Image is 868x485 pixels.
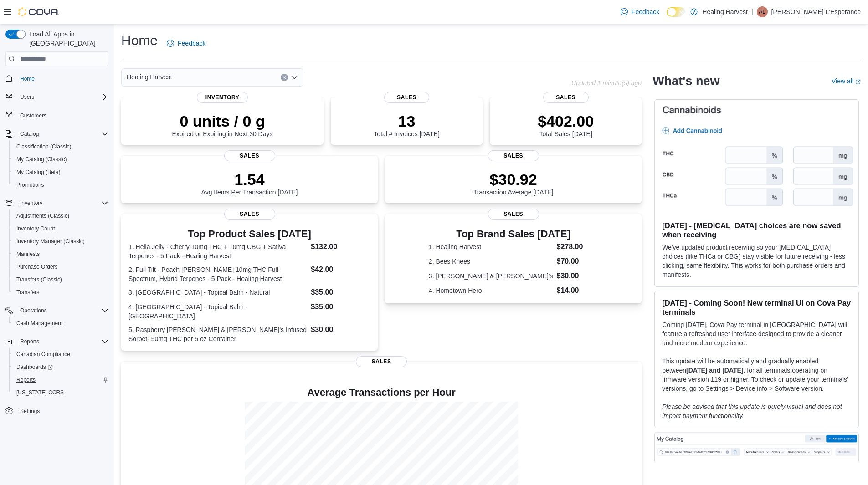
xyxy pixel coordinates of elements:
[16,198,108,209] span: Inventory
[172,112,273,138] div: Expired or Expiring in Next 30 Days
[311,301,370,312] dd: $35.00
[771,6,861,17] p: [PERSON_NAME] L'Esperance
[16,289,39,296] span: Transfers
[311,264,370,275] dd: $42.00
[20,93,34,101] span: Users
[9,386,112,399] button: [US_STATE] CCRS
[127,71,172,82] span: Healing Harvest
[652,74,719,88] h2: What's new
[9,209,112,222] button: Adjustments (Classic)
[751,6,753,17] p: |
[13,154,71,165] a: My Catalog (Classic)
[172,112,273,130] p: 0 units / 0 g
[178,39,205,48] span: Feedback
[20,112,46,119] span: Customers
[16,389,64,396] span: [US_STATE] CCRS
[384,92,430,103] span: Sales
[374,112,439,138] div: Total # Invoices [DATE]
[20,408,40,415] span: Settings
[667,7,686,17] input: Dark Mode
[13,387,67,398] a: [US_STATE] CCRS
[686,367,743,374] strong: [DATE] and [DATE]
[662,221,851,239] h3: [DATE] - [MEDICAL_DATA] choices are now saved when receiving
[13,287,108,298] span: Transfers
[9,248,112,260] button: Manifests
[13,179,108,190] span: Promotions
[571,79,642,87] p: Updated 1 minute(s) ago
[662,320,851,347] p: Coming [DATE], Cova Pay terminal in [GEOGRAPHIC_DATA] will feature a refreshed user interface des...
[201,170,298,196] div: Avg Items Per Transaction [DATE]
[163,34,209,52] a: Feedback
[429,257,553,266] dt: 2. Bees Knees
[13,387,108,398] span: Washington CCRS
[121,31,158,50] h1: Home
[224,150,275,161] span: Sales
[16,92,38,102] button: Users
[128,288,307,297] dt: 3. [GEOGRAPHIC_DATA] - Topical Balm - Natural
[488,209,539,220] span: Sales
[13,154,108,165] span: My Catalog (Classic)
[473,170,554,189] p: $30.92
[832,77,861,85] a: View allExternal link
[13,318,66,329] a: Cash Management
[13,374,108,385] span: Reports
[473,170,554,196] div: Transaction Average [DATE]
[20,130,39,138] span: Catalog
[16,238,85,245] span: Inventory Manager (Classic)
[9,235,112,248] button: Inventory Manager (Classic)
[2,128,112,140] button: Catalog
[13,362,56,373] a: Dashboards
[2,109,112,122] button: Customers
[128,229,370,240] h3: Top Product Sales [DATE]
[20,307,47,314] span: Operations
[311,324,370,335] dd: $30.00
[197,92,248,103] span: Inventory
[16,363,53,371] span: Dashboards
[429,229,598,240] h3: Top Brand Sales [DATE]
[13,249,108,260] span: Manifests
[16,72,108,84] span: Home
[5,68,108,441] nav: Complex example
[9,317,112,330] button: Cash Management
[16,110,108,121] span: Customers
[16,305,51,316] button: Operations
[662,357,851,393] p: This update will be automatically and gradually enabled between , for all terminals operating on ...
[16,143,72,150] span: Classification (Classic)
[13,210,73,221] a: Adjustments (Classic)
[429,242,553,251] dt: 1. Healing Harvest
[224,209,275,220] span: Sales
[26,30,108,48] span: Load All Apps in [GEOGRAPHIC_DATA]
[16,336,43,347] button: Reports
[759,6,765,17] span: AL
[13,274,108,285] span: Transfers (Classic)
[702,6,748,17] p: Healing Harvest
[16,406,43,417] a: Settings
[13,374,39,385] a: Reports
[281,74,288,81] button: Clear input
[2,197,112,209] button: Inventory
[16,73,38,84] a: Home
[20,199,42,207] span: Inventory
[311,287,370,298] dd: $35.00
[632,7,659,16] span: Feedback
[9,260,112,273] button: Purchase Orders
[13,287,43,298] a: Transfers
[128,302,307,321] dt: 4. [GEOGRAPHIC_DATA] - Topical Balm - [GEOGRAPHIC_DATA]
[13,223,59,234] a: Inventory Count
[13,236,88,247] a: Inventory Manager (Classic)
[9,361,112,373] a: Dashboards
[13,349,74,360] a: Canadian Compliance
[16,250,40,258] span: Manifests
[662,403,842,419] em: Please be advised that this update is purely visual and does not impact payment functionality.
[13,236,108,247] span: Inventory Manager (Classic)
[617,3,663,21] a: Feedback
[662,243,851,279] p: We've updated product receiving so your [MEDICAL_DATA] choices (like THCa or CBG) stay visible fo...
[16,110,50,121] a: Customers
[13,318,108,329] span: Cash Management
[13,167,108,178] span: My Catalog (Beta)
[356,356,407,367] span: Sales
[9,222,112,235] button: Inventory Count
[20,338,39,345] span: Reports
[2,404,112,418] button: Settings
